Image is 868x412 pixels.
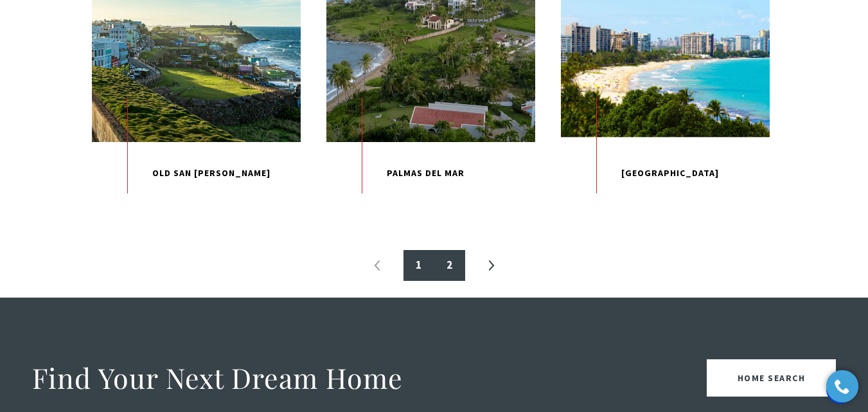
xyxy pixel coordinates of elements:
h2: Find Your Next Dream Home [32,360,403,396]
p: [GEOGRAPHIC_DATA] [561,142,770,205]
p: Old San [PERSON_NAME] [92,142,301,205]
a: 1 [403,250,434,281]
p: Palmas Del Mar [326,142,535,205]
a: Home Search [707,359,837,397]
a: » [475,250,506,281]
a: 2 [434,250,465,281]
li: Next page [475,250,506,281]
